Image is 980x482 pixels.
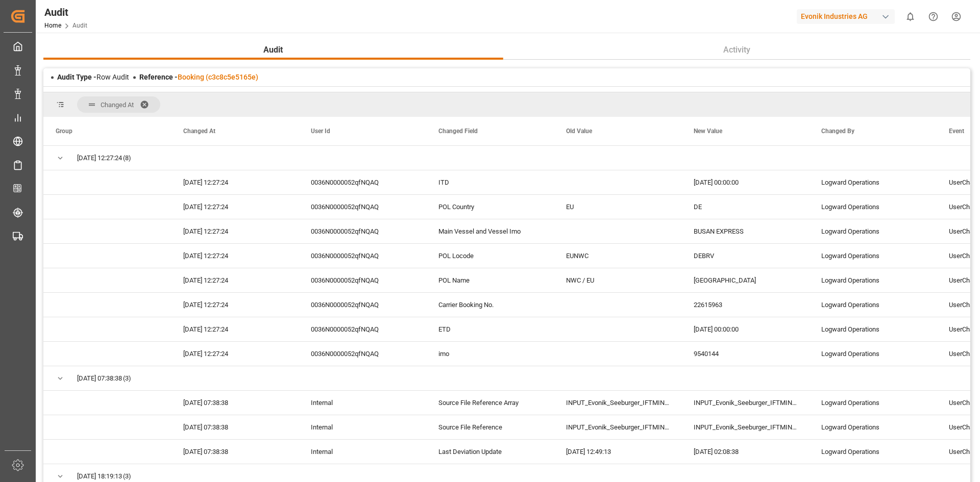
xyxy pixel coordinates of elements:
div: 0036N0000052qfNQAQ [299,317,426,341]
span: Changed By [821,128,854,135]
a: Booking (c3c8c5e5165e) [178,73,258,81]
div: [DATE] 00:00:00 [681,317,809,341]
div: 22615963 [681,293,809,317]
span: Group [56,128,72,135]
div: BUSAN EXPRESS [681,219,809,243]
span: Audit Type - [57,73,96,81]
div: Internal [299,440,426,464]
div: 0036N0000052qfNQAQ [299,170,426,194]
div: 0036N0000052qfNQAQ [299,293,426,317]
div: [DATE] 12:27:24 [171,195,299,219]
div: [DATE] 12:27:24 [171,293,299,317]
div: POL Name [426,268,554,292]
div: 0036N0000052qfNQAQ [299,219,426,243]
div: Logward Operations [809,170,937,194]
div: INPUT_Evonik_Seeburger_IFTMIN_1003025709_20250806122113259.edi,INPUT_Evonik_Seeburger_IFTMIN_1003... [681,391,809,415]
div: DEBRV [681,244,809,268]
div: Audit [44,5,87,20]
div: Evonik Industries AG [797,9,895,24]
div: [DATE] 07:38:38 [171,440,299,464]
div: [DATE] 02:08:38 [681,440,809,464]
div: imo [426,342,554,366]
span: [DATE] 07:38:38 [77,367,122,390]
div: INPUT_Evonik_Seeburger_IFTMIN_1003040251_20250811144746146.edi [554,415,681,439]
div: EU [554,195,681,219]
a: Home [44,22,61,29]
span: [DATE] 12:27:24 [77,146,122,170]
div: 0036N0000052qfNQAQ [299,342,426,366]
div: [DATE] 12:49:13 [554,440,681,464]
span: User Id [311,128,330,135]
span: New Value [694,128,722,135]
div: Last Deviation Update [426,440,554,464]
div: Source File Reference Array [426,391,554,415]
div: NWC / EU [554,268,681,292]
button: Activity [503,40,971,60]
span: Changed At [183,128,215,135]
div: Logward Operations [809,268,937,292]
div: [DATE] 07:38:38 [171,415,299,439]
div: 9540144 [681,342,809,366]
div: Logward Operations [809,415,937,439]
button: Audit [43,40,503,60]
div: POL Locode [426,244,554,268]
div: [DATE] 12:27:24 [171,170,299,194]
div: Logward Operations [809,440,937,464]
div: Logward Operations [809,342,937,366]
span: Audit [259,44,287,56]
button: show 0 new notifications [899,5,922,28]
div: Logward Operations [809,244,937,268]
div: Logward Operations [809,219,937,243]
button: Help Center [922,5,945,28]
span: Changed Field [438,128,478,135]
div: 0036N0000052qfNQAQ [299,195,426,219]
span: Changed At [101,101,134,109]
div: [DATE] 12:27:24 [171,268,299,292]
div: [DATE] 07:38:38 [171,391,299,415]
div: [DATE] 12:27:24 [171,342,299,366]
div: EUNWC [554,244,681,268]
span: Old Value [566,128,592,135]
div: Carrier Booking No. [426,293,554,317]
div: [DATE] 12:27:24 [171,219,299,243]
div: ITD [426,170,554,194]
div: ETD [426,317,554,341]
span: Reference - [139,73,258,81]
div: [DATE] 12:27:24 [171,317,299,341]
div: INPUT_Evonik_Seeburger_IFTMIN_1003041182_20250812040732672.edi [681,415,809,439]
div: Internal [299,391,426,415]
div: 0036N0000052qfNQAQ [299,268,426,292]
div: DE [681,195,809,219]
div: [GEOGRAPHIC_DATA] [681,268,809,292]
div: Source File Reference [426,415,554,439]
div: 0036N0000052qfNQAQ [299,244,426,268]
div: Main Vessel and Vessel Imo [426,219,554,243]
div: Logward Operations [809,317,937,341]
div: Logward Operations [809,293,937,317]
span: (8) [123,146,131,170]
div: Internal [299,415,426,439]
div: Row Audit [57,72,129,83]
div: [DATE] 12:27:24 [171,244,299,268]
div: Logward Operations [809,195,937,219]
span: (3) [123,367,131,390]
div: Logward Operations [809,391,937,415]
div: [DATE] 00:00:00 [681,170,809,194]
div: INPUT_Evonik_Seeburger_IFTMIN_1003025709_20250806122113259.edi,INPUT_Evonik_Seeburger_IFTMIN_1003... [554,391,681,415]
div: POL Country [426,195,554,219]
span: Event [949,128,964,135]
button: Evonik Industries AG [797,7,899,26]
span: Activity [719,44,754,56]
